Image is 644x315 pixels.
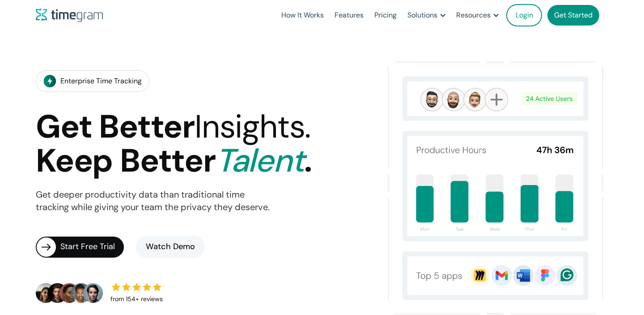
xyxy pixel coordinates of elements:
h1: Get Better Keep Better . [36,110,311,178]
span: Insights. [195,106,310,147]
div: Start Free Trial [60,241,124,253]
a: Start Free Trial [36,237,124,258]
p: Get deeper productivity data than traditional time tracking while giving your team the privacy th... [36,189,270,214]
a: Watch Demo [136,236,205,258]
div: Enterprise Time Tracking [60,75,142,87]
div: Resources [456,9,491,22]
div: Solutions [407,9,437,22]
span: Talent [216,140,304,181]
a: Login [506,4,542,26]
a: Get Started [547,5,599,26]
div: from 154+ reviews [110,293,163,306]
